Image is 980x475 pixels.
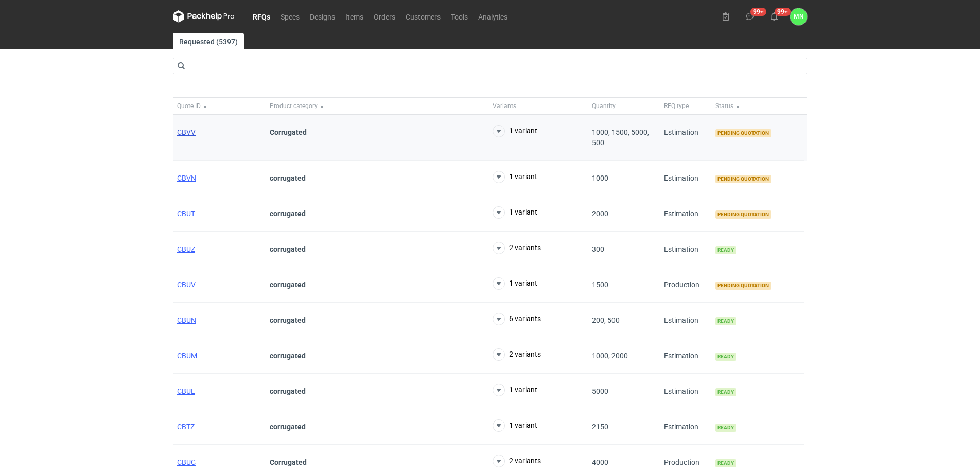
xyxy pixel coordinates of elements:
[305,10,340,23] a: Designs
[270,458,307,466] strong: Corrugated
[493,348,541,361] button: 2 variants
[177,351,197,360] a: CBUM
[266,98,488,114] button: Product category
[660,374,711,409] div: Estimation
[270,102,318,110] span: Product category
[493,455,541,467] button: 2 variants
[711,98,804,114] button: Status
[715,424,736,432] span: Ready
[493,419,537,432] button: 1 variant
[173,10,235,23] svg: Packhelp Pro
[446,10,473,23] a: Tools
[177,209,195,218] a: CBUT
[270,387,306,395] strong: corrugated
[592,280,608,289] span: 1500
[493,171,537,183] button: 1 variant
[493,102,516,110] span: Variants
[592,128,649,147] span: 1000, 1500, 5000, 500
[275,10,305,23] a: Specs
[270,316,306,324] strong: corrugated
[270,174,306,182] strong: corrugated
[270,128,307,136] strong: Corrugated
[715,388,736,396] span: Ready
[715,459,736,467] span: Ready
[592,174,608,182] span: 1000
[473,10,513,23] a: Analytics
[660,303,711,338] div: Estimation
[493,125,537,137] button: 1 variant
[270,280,306,289] strong: corrugated
[790,8,807,25] button: MN
[177,458,196,466] a: CBUC
[177,245,195,253] a: CBUZ
[400,10,446,23] a: Customers
[177,128,196,136] a: CBVV
[493,277,537,290] button: 1 variant
[715,246,736,254] span: Ready
[177,174,196,182] a: CBVN
[742,8,758,25] button: 99+
[173,33,244,49] a: Requested (5397)
[715,282,771,290] span: Pending quotation
[177,387,195,395] a: CBUL
[660,232,711,267] div: Estimation
[493,384,537,396] button: 1 variant
[369,10,400,23] a: Orders
[177,280,196,289] a: CBUV
[664,102,689,110] span: RFQ type
[592,102,616,110] span: Quantity
[173,98,266,114] button: Quote ID
[270,209,306,218] strong: corrugated
[715,129,771,137] span: Pending quotation
[592,458,608,466] span: 4000
[660,115,711,161] div: Estimation
[270,245,306,253] strong: corrugated
[592,209,608,218] span: 2000
[177,316,196,324] a: CBUN
[660,161,711,196] div: Estimation
[592,245,604,253] span: 300
[248,10,275,23] a: RFQs
[592,351,628,360] span: 1000, 2000
[493,206,537,219] button: 1 variant
[592,316,620,324] span: 200, 500
[177,423,195,431] a: CBTZ
[660,267,711,303] div: Production
[493,242,541,254] button: 2 variants
[715,317,736,325] span: Ready
[660,338,711,374] div: Estimation
[270,351,306,360] strong: corrugated
[715,353,736,361] span: Ready
[766,8,782,25] button: 99+
[790,8,807,25] div: Małgorzata Nowotna
[340,10,369,23] a: Items
[493,313,541,325] button: 6 variants
[715,175,771,183] span: Pending quotation
[660,409,711,445] div: Estimation
[592,387,608,395] span: 5000
[660,196,711,232] div: Estimation
[177,102,201,110] span: Quote ID
[715,102,733,110] span: Status
[270,423,306,431] strong: corrugated
[592,423,608,431] span: 2150
[715,210,771,219] span: Pending quotation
